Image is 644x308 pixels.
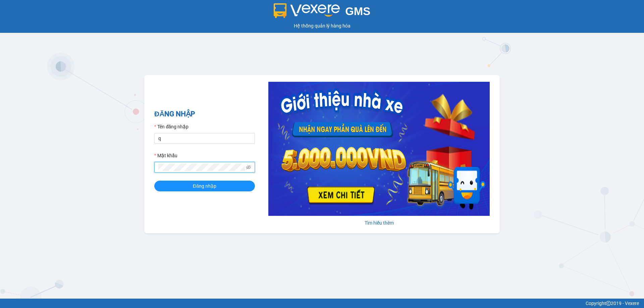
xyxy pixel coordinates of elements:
img: logo 2 [274,3,340,18]
div: Copyright 2019 - Vexere [5,300,639,307]
a: GMS [274,10,371,15]
h2: ĐĂNG NHẬP [154,109,255,120]
span: GMS [345,5,370,17]
span: eye-invisible [246,165,251,170]
div: Tìm hiểu thêm [268,219,490,227]
input: Tên đăng nhập [154,133,255,144]
div: Hệ thống quản lý hàng hóa [2,22,642,29]
img: banner-0 [268,82,490,216]
label: Tên đăng nhập [154,123,189,130]
label: Mật khẩu [154,152,177,159]
span: copyright [606,301,611,306]
button: Đăng nhập [154,181,255,191]
span: Đăng nhập [193,182,216,190]
input: Mật khẩu [158,164,245,171]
